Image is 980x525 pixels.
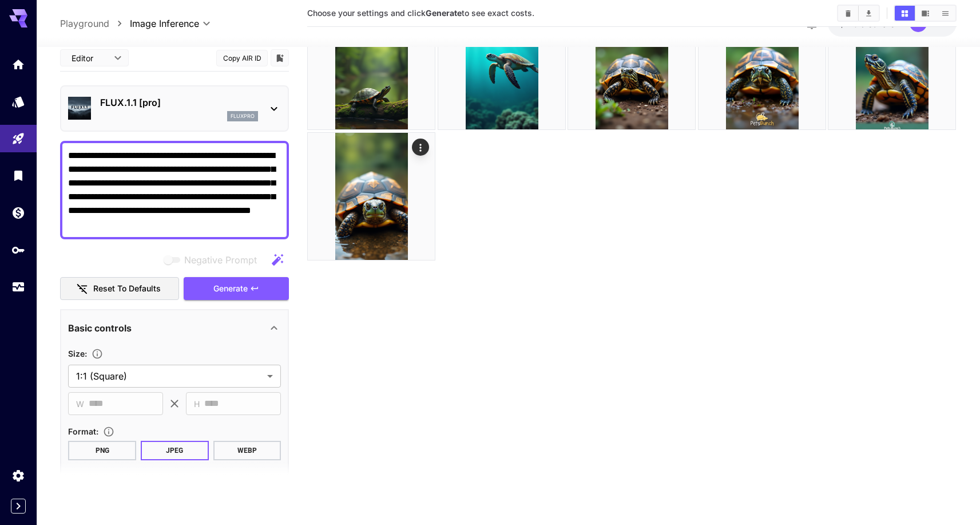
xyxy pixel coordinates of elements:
[915,6,935,21] button: Show images in video view
[100,96,258,109] p: FLUX.1.1 [pro]
[141,440,209,460] button: JPEG
[76,397,84,410] span: W
[68,440,136,460] button: PNG
[68,426,98,436] span: Format :
[60,277,179,300] button: Reset to defaults
[275,51,285,65] button: Add to library
[828,2,955,129] img: x99H51neLYQNwAAAABJRU5ErkJggg==
[838,6,858,21] button: Clear Images
[11,499,26,514] button: Expand sidebar
[11,55,25,69] div: Home
[161,252,266,267] span: Negative prompts are not compatible with the selected model.
[895,6,915,21] button: Show images in grid view
[839,19,860,29] span: $1.13
[11,243,25,257] div: API Keys
[438,2,565,129] img: eBAYVH8YPx1H9tTKw31S9VcsxwP8AJflb+QOCXKQAAAAASUVORK5CYII=
[72,52,107,64] span: Editor
[98,426,119,437] button: Choose the file format for the output image.
[11,206,25,220] div: Wallet
[11,280,25,294] div: Usage
[308,2,435,129] img: +Bfg0cytnw+kbwAAAABJRU5ErkJggg==
[860,19,900,29] span: credits left
[11,132,25,146] div: Playground
[68,348,87,358] span: Size :
[894,5,957,22] div: Show images in grid viewShow images in video viewShow images in list view
[76,369,263,383] span: 1:1 (Square)
[307,8,534,18] span: Choose your settings and click to see exact costs.
[426,8,462,18] b: Generate
[68,314,281,341] div: Basic controls
[216,49,268,66] button: Copy AIR ID
[130,17,199,30] span: Image Inference
[11,94,25,109] div: Models
[184,253,257,267] span: Negative Prompt
[87,348,108,360] button: Adjust the dimensions of the generated image by specifying its width and height in pixels, or sel...
[699,2,826,129] img: 8PEk9tR3BFmJwAAAAASUVORK5CYII=
[194,397,200,410] span: H
[11,468,25,483] div: Settings
[935,6,955,21] button: Show images in list view
[68,321,132,334] p: Basic controls
[568,2,695,129] img: 8XEvgSo01LIysAAAAASUVORK5CYII=
[213,440,281,460] button: WEBP
[213,281,248,295] span: Generate
[859,6,879,21] button: Download All
[60,17,109,30] a: Playground
[412,139,430,156] div: Actions
[60,17,130,30] nav: breadcrumb
[308,133,435,260] img: QGq0auCSBIAAAAASUVORK5CYII=
[837,5,880,22] div: Clear ImagesDownload All
[68,91,281,126] div: FLUX.1.1 [pro]fluxpro
[11,168,25,183] div: Library
[184,277,289,300] button: Generate
[231,112,255,120] p: fluxpro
